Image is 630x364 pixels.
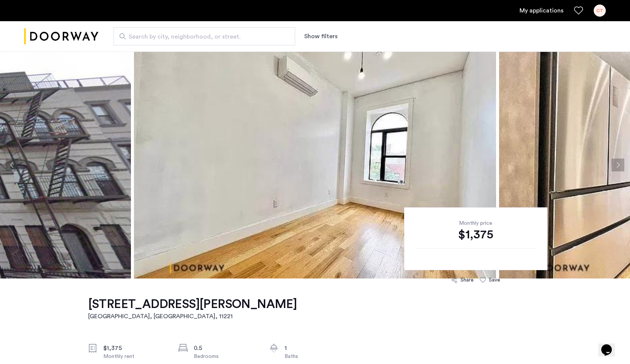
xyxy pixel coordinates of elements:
[594,5,606,17] div: CT
[88,297,297,312] h1: [STREET_ADDRESS][PERSON_NAME]
[304,32,338,41] button: Show or hide filters
[460,276,474,284] div: Share
[103,353,167,360] div: Monthly rent
[611,159,624,171] button: Next apartment
[194,344,257,353] div: 0.5
[520,6,563,15] a: My application
[24,22,98,51] a: Cazamio logo
[134,51,496,278] img: apartment
[285,344,348,353] div: 1
[88,312,297,321] h2: [GEOGRAPHIC_DATA], [GEOGRAPHIC_DATA] , 11221
[129,32,274,41] span: Search by city, neighborhood, or street.
[103,344,167,353] div: $1,375
[285,353,348,360] div: Baths
[416,227,535,242] div: $1,375
[574,6,583,15] a: Favorites
[194,353,257,360] div: Bedrooms
[6,159,19,171] button: Previous apartment
[598,334,622,356] iframe: chat widget
[489,276,500,284] div: Save
[88,297,297,321] a: [STREET_ADDRESS][PERSON_NAME][GEOGRAPHIC_DATA], [GEOGRAPHIC_DATA], 11221
[114,27,295,45] input: Apartment Search
[416,219,535,227] div: Monthly price
[24,22,98,51] img: logo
